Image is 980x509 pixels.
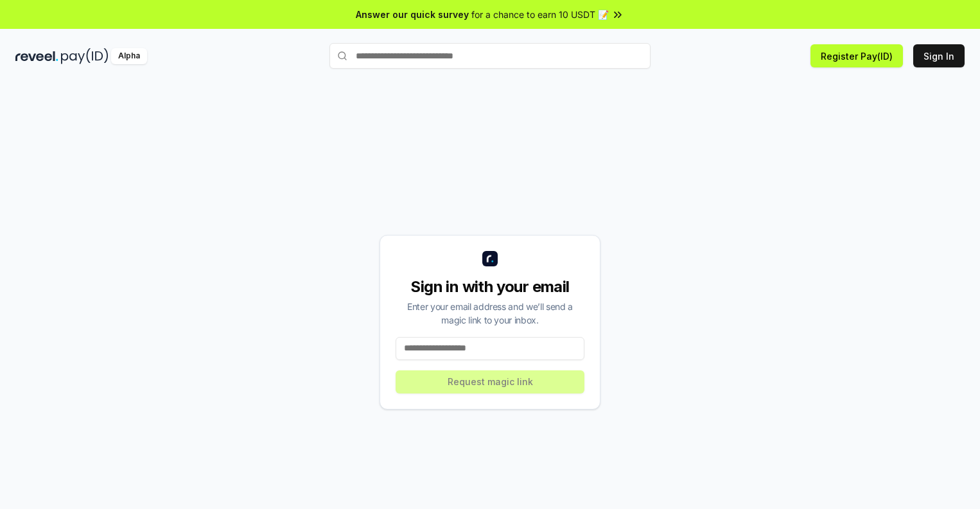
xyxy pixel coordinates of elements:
button: Register Pay(ID) [810,44,903,67]
div: Enter your email address and we’ll send a magic link to your inbox. [396,300,584,327]
span: for a chance to earn 10 USDT 📝 [471,8,609,21]
img: pay_id [61,48,109,64]
button: Sign In [913,44,965,67]
img: reveel_dark [15,48,58,64]
div: Alpha [111,48,147,64]
span: Answer our quick survey [356,8,469,21]
img: logo_small [482,251,498,266]
div: Sign in with your email [396,277,584,297]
